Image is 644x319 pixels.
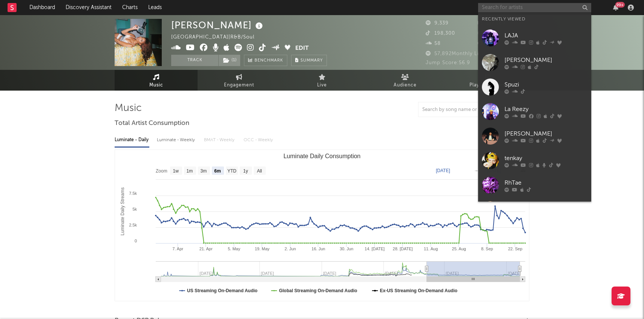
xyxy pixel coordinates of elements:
a: LAJA [478,26,591,50]
text: 0 [135,239,137,243]
text: 7.5k [129,191,137,196]
text: 5. May [228,247,241,251]
text: Global Streaming On-Demand Audio [279,288,357,293]
text: 6m [214,168,221,174]
span: 112,169 [478,21,506,26]
text: 8. Sep [481,247,493,251]
text: 7. Apr [172,247,183,251]
div: [PERSON_NAME] [171,19,265,31]
span: Music [149,81,163,90]
text: All [257,168,262,174]
a: RRTae [478,197,591,222]
button: (1) [219,55,240,66]
text: 5k [132,207,137,211]
a: Live [281,70,363,91]
a: La Reezy [478,99,591,124]
span: 9,339 [426,21,449,26]
span: Live [317,81,327,90]
span: Playlists/Charts [469,81,507,90]
a: Engagement [198,70,281,91]
span: ( 1 ) [218,55,241,66]
span: Jump Score: 56.9 [426,60,470,65]
div: Recently Viewed [482,15,587,24]
div: LAJA [504,31,587,40]
a: Music [115,70,198,91]
a: Benchmark [244,55,287,66]
span: Total Artist Consumption [115,119,189,128]
text: Ex-US Streaming On-Demand Audio [380,288,458,293]
text: 25. Aug [452,247,466,251]
div: Spuzi [504,80,587,89]
span: Engagement [224,81,254,90]
div: La Reezy [504,105,587,114]
text: [DATE] [436,168,450,173]
a: Spuzi [478,75,591,99]
text: YTD [227,168,236,174]
text: 3m [201,168,207,174]
text: 22. Sep [508,247,522,251]
text: 1y [243,168,248,174]
button: 99+ [613,5,618,11]
text: 1w [173,168,179,174]
text: 11. Aug [424,247,438,251]
text: → [474,168,478,173]
text: Zoom [156,168,167,174]
div: RhTae [504,178,587,187]
text: Luminate Daily Streams [120,187,125,235]
text: 2.5k [129,223,137,227]
span: 735 [478,41,495,46]
button: Edit [295,44,309,53]
a: [PERSON_NAME] [478,124,591,148]
button: Track [171,55,218,66]
text: 28. [DATE] [393,247,413,251]
a: RhTae [478,173,591,197]
text: 1m [187,168,193,174]
a: [PERSON_NAME] [478,50,591,75]
span: Summary [301,59,323,63]
text: 19. May [255,247,270,251]
span: Audience [394,81,417,90]
text: [DATE] [508,271,521,276]
div: 99 + [615,2,625,8]
div: tenkay [504,154,587,163]
input: Search by song name or URL [419,107,498,113]
text: 21. Apr [199,247,213,251]
button: Summary [291,55,327,66]
text: 2. Jun [285,247,296,251]
span: 3,350 [478,31,500,36]
div: [PERSON_NAME] [504,129,587,138]
a: tenkay [478,148,591,173]
text: US Streaming On-Demand Audio [187,288,258,293]
div: [PERSON_NAME] [504,55,587,65]
a: Audience [363,70,446,91]
div: Luminate - Weekly [157,134,196,146]
text: Luminate Daily Consumption [284,153,361,159]
text: 14. [DATE] [365,247,385,251]
span: 198,300 [426,31,455,36]
text: 16. Jun [311,247,325,251]
span: Benchmark [255,56,283,65]
span: 58 [426,41,441,46]
a: Playlists/Charts [446,70,529,91]
text: 30. Jun [340,247,353,251]
div: [GEOGRAPHIC_DATA] | R&B/Soul [171,33,272,42]
div: Luminate - Daily [115,134,149,146]
svg: Luminate Daily Consumption [115,150,529,301]
input: Search for artists [478,3,591,12]
span: 57,892 Monthly Listeners [426,51,498,56]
